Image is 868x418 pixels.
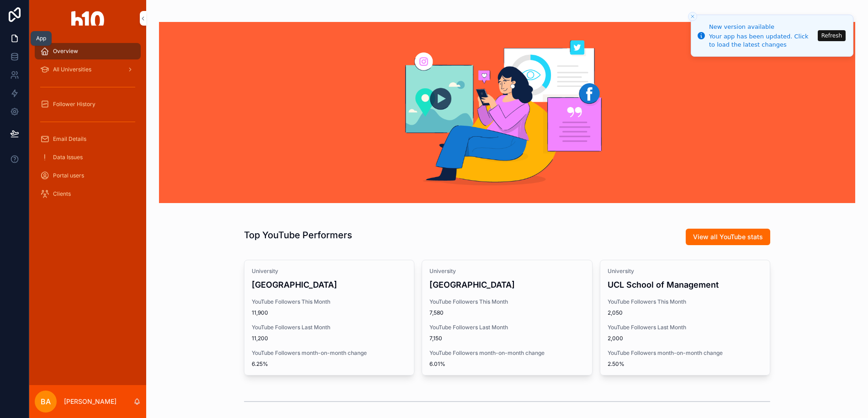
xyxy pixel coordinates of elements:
button: Close toast [688,12,697,21]
div: Your app has been updated. Click to load the latest changes [709,32,815,49]
span: 11,200 [252,335,407,342]
a: Clients [35,186,141,202]
span: YouTube Followers Last Month [252,324,407,331]
span: YouTube Followers This Month [429,298,584,305]
span: YouTube Followers This Month [252,298,407,305]
h4: [GEOGRAPHIC_DATA] [429,279,584,291]
button: View all YouTube stats [686,229,770,245]
span: Overview [53,48,78,55]
span: YouTube Followers Last Month [429,324,584,331]
span: All Universities [53,66,91,73]
span: Portal users [53,172,84,179]
span: YouTube Followers month-on-month change [429,349,584,357]
span: View all YouTube stats [693,232,763,241]
span: YouTube Followers This Month [608,298,762,305]
span: Clients [53,190,71,198]
span: Data Issues [53,154,83,161]
span: YouTube Followers Last Month [608,324,762,331]
a: All Universities [35,61,141,78]
span: YouTube Followers month-on-month change [608,349,762,357]
a: Portal users [35,167,141,184]
h4: [GEOGRAPHIC_DATA] [252,279,407,291]
span: 7,580 [429,309,584,316]
img: App logo [71,11,104,26]
span: Follower History [53,101,95,108]
span: YouTube Followers month-on-month change [252,349,407,357]
span: BA [41,396,51,407]
a: University[GEOGRAPHIC_DATA]YouTube Followers This Month7,580YouTube Followers Last Month7,150YouT... [422,260,592,375]
span: University [608,268,762,275]
span: 7,150 [429,335,584,342]
span: 2,050 [608,309,762,316]
a: UniversityUCL School of ManagementYouTube Followers This Month2,050YouTube Followers Last Month2,... [600,260,770,375]
span: 2.50% [608,360,762,368]
div: scrollable content [29,37,146,214]
span: 6.25% [252,360,407,368]
span: University [429,268,584,275]
span: University [252,268,407,275]
button: Refresh [818,30,846,41]
a: Overview [35,43,141,59]
div: App [36,35,46,42]
a: Data Issues [35,149,141,166]
span: Email Details [53,135,86,143]
a: University[GEOGRAPHIC_DATA]YouTube Followers This Month11,900YouTube Followers Last Month11,200Yo... [244,260,414,375]
a: Follower History [35,96,141,113]
a: Email Details [35,131,141,147]
p: [PERSON_NAME] [64,397,116,406]
span: 2,000 [608,335,762,342]
h1: Top YouTube Performers [244,229,352,241]
span: 11,900 [252,309,407,316]
img: 26838-Header.webp [159,22,855,203]
div: New version available [709,22,815,32]
span: 6.01% [429,360,584,368]
h4: UCL School of Management [608,279,762,291]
